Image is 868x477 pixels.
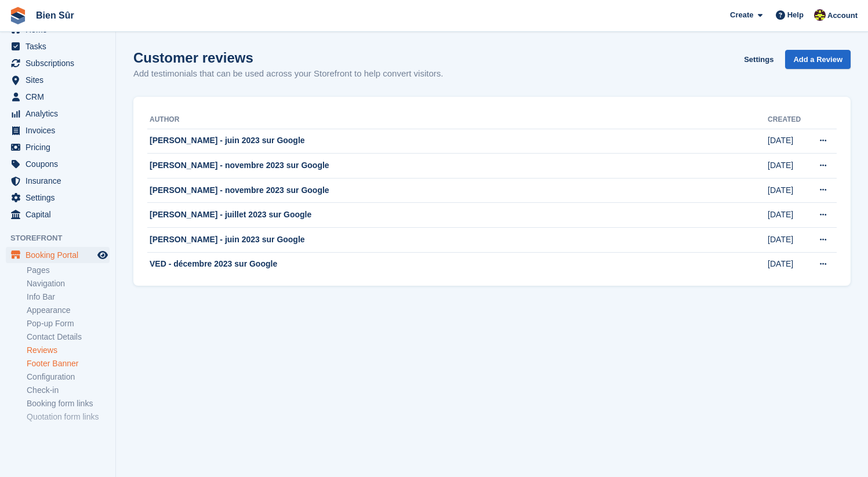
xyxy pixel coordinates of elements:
[768,203,808,228] td: [DATE]
[26,55,95,71] span: Subscriptions
[793,54,842,65] span: Add a Review
[27,398,110,409] a: Booking form links
[768,111,808,129] th: Created
[26,247,95,263] span: Booking Portal
[6,122,110,139] a: menu
[6,105,110,122] a: menu
[147,203,768,228] td: [PERSON_NAME] - juillet 2023 sur Google
[147,154,768,179] td: [PERSON_NAME] - novembre 2023 sur Google
[133,50,443,65] h1: Customer reviews
[26,156,95,172] span: Coupons
[27,332,110,343] a: Contact Details
[785,50,851,69] a: Add a Review
[147,178,768,203] td: [PERSON_NAME] - novembre 2023 sur Google
[9,7,27,24] img: stora-icon-8386f47178a22dfd0bd8f6a31ec36ba5ce8667c1dd55bd0f319d3a0aa187defe.svg
[26,206,95,223] span: Capital
[27,305,110,316] a: Appearance
[768,154,808,179] td: [DATE]
[27,358,110,369] a: Footer Banner
[6,247,110,263] a: menu
[27,385,110,396] a: Check-in
[26,190,95,206] span: Settings
[6,89,110,105] a: menu
[96,248,110,262] a: Preview store
[27,345,110,356] a: Reviews
[27,265,110,276] a: Pages
[739,50,778,69] a: Settings
[6,206,110,223] a: menu
[31,6,79,25] a: Bien Sûr
[27,318,110,329] a: Pop-up Form
[27,292,110,303] a: Info Bar
[27,278,110,289] a: Navigation
[26,38,95,54] span: Tasks
[6,156,110,172] a: menu
[26,122,95,139] span: Invoices
[147,228,768,253] td: [PERSON_NAME] - juin 2023 sur Google
[27,412,110,423] a: Quotation form links
[768,228,808,253] td: [DATE]
[6,190,110,206] a: menu
[26,173,95,189] span: Insurance
[10,232,115,244] span: Storefront
[768,178,808,203] td: [DATE]
[787,9,804,21] span: Help
[827,10,858,21] span: Account
[147,111,768,129] th: Author
[147,129,768,154] td: [PERSON_NAME] - juin 2023 sur Google
[26,72,95,88] span: Sites
[6,55,110,71] a: menu
[6,38,110,54] a: menu
[768,252,808,276] td: [DATE]
[26,89,95,105] span: CRM
[26,105,95,122] span: Analytics
[27,372,110,383] a: Configuration
[768,129,808,154] td: [DATE]
[26,139,95,155] span: Pricing
[147,252,768,276] td: VED - décembre 2023 sur Google
[6,173,110,189] a: menu
[6,139,110,155] a: menu
[133,67,443,81] p: Add testimonials that can be used across your Storefront to help convert visitors.
[6,72,110,88] a: menu
[730,9,753,21] span: Create
[814,9,826,21] img: Marie Tran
